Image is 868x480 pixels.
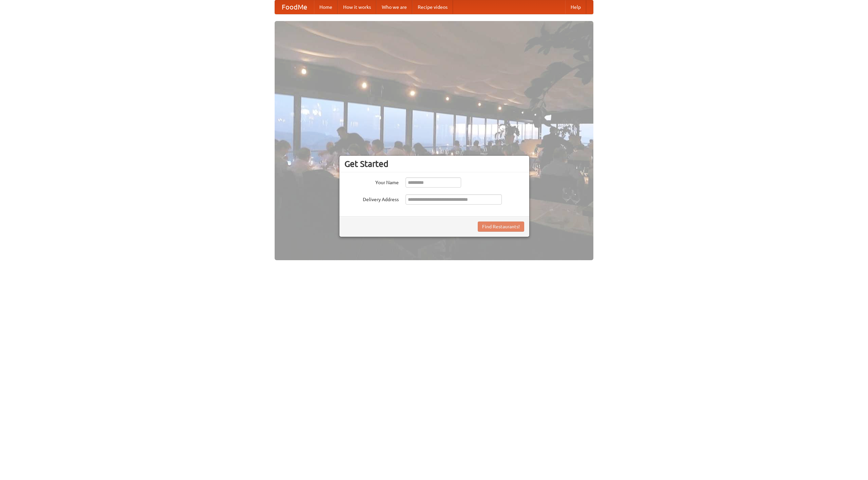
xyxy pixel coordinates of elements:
a: How it works [338,0,376,14]
a: Home [314,0,338,14]
button: Find Restaurants! [478,222,524,232]
h3: Get Started [344,159,524,169]
a: Recipe videos [412,0,453,14]
a: FoodMe [275,0,314,14]
a: Who we are [376,0,412,14]
label: Delivery Address [344,194,399,203]
a: Help [565,0,586,14]
label: Your Name [344,177,399,186]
